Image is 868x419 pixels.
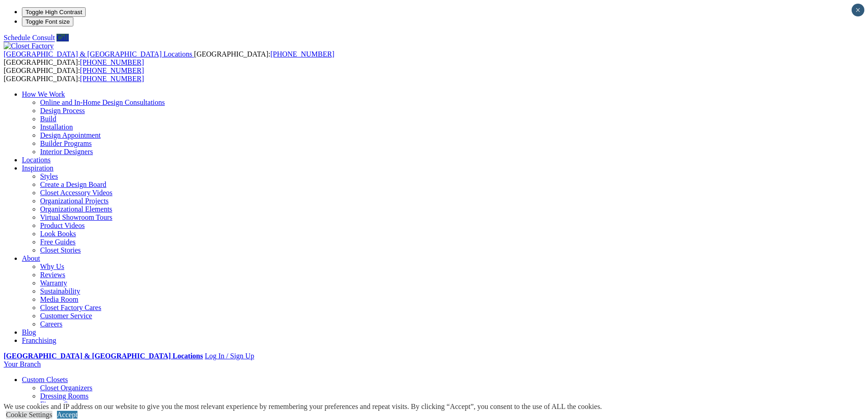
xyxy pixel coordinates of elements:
a: [GEOGRAPHIC_DATA] & [GEOGRAPHIC_DATA] Locations [4,352,203,360]
a: Finesse Systems [40,400,88,408]
span: Toggle High Contrast [26,9,82,16]
button: Toggle Font size [22,17,73,26]
a: [PHONE_NUMBER] [80,67,144,74]
a: Closet Organizers [40,384,92,392]
a: Franchising [22,336,56,344]
a: Call [56,34,69,41]
a: Look Books [40,230,76,238]
a: [PHONE_NUMBER] [270,50,334,58]
div: We use cookies and IP address on our website to give you the most relevant experience by remember... [4,403,602,411]
span: [GEOGRAPHIC_DATA]: [GEOGRAPHIC_DATA]: [4,50,334,66]
a: Dressing Rooms [40,392,88,400]
a: Log In / Sign Up [205,352,254,360]
a: Locations [22,156,51,164]
a: Sustainability [40,287,80,295]
a: Organizational Elements [40,205,112,213]
a: Closet Factory Cares [40,304,101,311]
a: Installation [40,123,73,131]
a: Media Room [40,295,78,303]
a: Blog [22,328,36,336]
a: Careers [40,320,62,328]
a: Interior Designers [40,148,93,155]
a: Closet Stories [40,246,81,254]
a: Accept [57,411,77,419]
a: Virtual Showroom Tours [40,213,113,221]
img: Closet Factory [4,42,54,50]
a: Create a Design Board [40,181,106,188]
a: Warranty [40,279,67,287]
a: Build [40,115,56,123]
a: Free Guides [40,238,76,246]
a: Custom Closets [22,376,68,383]
a: Your Branch [4,360,41,368]
span: [GEOGRAPHIC_DATA]: [GEOGRAPHIC_DATA]: [4,67,144,83]
a: Styles [40,172,58,180]
a: Customer Service [40,312,92,320]
span: [GEOGRAPHIC_DATA] & [GEOGRAPHIC_DATA] Locations [4,50,192,58]
a: Cookie Settings [6,411,52,419]
a: Organizational Projects [40,197,108,205]
button: Close [852,4,864,16]
a: Why Us [40,263,64,270]
a: Inspiration [22,164,53,172]
span: Toggle Font size [26,18,70,25]
button: Toggle High Contrast [22,7,86,17]
a: [GEOGRAPHIC_DATA] & [GEOGRAPHIC_DATA] Locations [4,50,194,58]
a: [PHONE_NUMBER] [80,58,144,66]
a: About [22,254,40,262]
a: Design Appointment [40,131,101,139]
a: Closet Accessory Videos [40,189,113,197]
a: [PHONE_NUMBER] [80,75,144,83]
a: Reviews [40,271,65,279]
a: Product Videos [40,222,85,229]
a: Design Process [40,107,85,114]
a: Online and In-Home Design Consultations [40,98,165,106]
a: Builder Programs [40,140,92,147]
a: How We Work [22,90,65,98]
a: Schedule Consult [4,34,55,41]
